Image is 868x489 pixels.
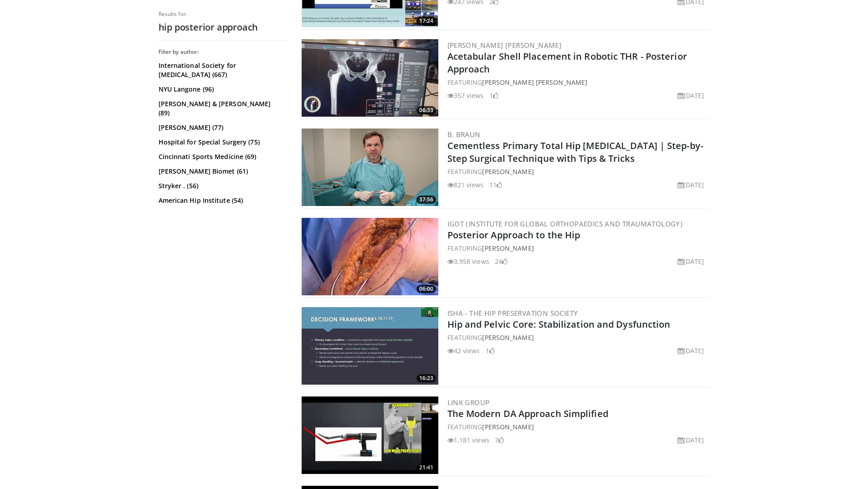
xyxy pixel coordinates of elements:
[159,99,284,118] a: [PERSON_NAME] & [PERSON_NAME] (89)
[302,129,438,206] a: 37:56
[416,285,436,293] span: 06:00
[416,106,436,114] span: 06:33
[416,196,436,204] span: 37:56
[302,129,438,206] img: 0732e846-dfaf-48e4-92d8-164ee1b1b95b.png.300x170_q85_crop-smart_upscale.png
[447,167,708,176] div: FEATURING
[447,346,480,355] li: 42 views
[302,39,438,117] a: 06:33
[447,219,683,228] a: IGOT (Institute for Global Orthopaedics and Traumatology)
[447,243,708,253] div: FEATURING
[447,309,578,318] a: ISHA - The Hip Preservation Society
[678,346,704,355] li: [DATE]
[302,307,438,385] img: f98fa5b6-d79e-4118-8ddc-4ffabcff162a.300x170_q85_crop-smart_upscale.jpg
[159,152,284,161] a: Cincinnati Sports Medicine (69)
[159,85,284,94] a: NYU Langone (96)
[495,257,508,266] li: 24
[447,229,580,241] a: Posterior Approach to the Hip
[482,244,534,252] a: [PERSON_NAME]
[159,181,284,190] a: Stryker . (56)
[447,407,608,420] a: The Modern DA Approach Simplified
[159,123,284,132] a: [PERSON_NAME] (77)
[159,138,284,147] a: Hospital for Special Surgery (75)
[678,91,704,100] li: [DATE]
[678,435,704,445] li: [DATE]
[447,91,484,100] li: 357 views
[302,218,438,295] a: 06:00
[447,398,490,407] a: LINK Group
[302,396,438,474] a: 21:41
[678,257,704,266] li: [DATE]
[447,422,708,432] div: FEATURING
[482,78,587,87] a: [PERSON_NAME] [PERSON_NAME]
[416,463,436,472] span: 21:41
[482,333,534,342] a: [PERSON_NAME]
[489,91,498,100] li: 1
[159,48,286,56] h3: Filter by author:
[302,39,438,117] img: 782a4fb7-d58b-4a38-85c6-6c5493c110b0.300x170_q85_crop-smart_upscale.jpg
[416,17,436,25] span: 17:24
[495,435,504,445] li: 7
[447,77,708,87] div: FEATURING
[302,396,438,474] img: 296e0485-db60-41ed-8a3f-64c21c84e20b.300x170_q85_crop-smart_upscale.jpg
[482,422,534,431] a: [PERSON_NAME]
[678,180,704,190] li: [DATE]
[302,307,438,385] a: 16:23
[447,333,708,342] div: FEATURING
[447,50,687,75] a: Acetabular Shell Placement in Robotic THR - Posterior Approach
[447,318,671,330] a: Hip and Pelvic Core: Stabilization and Dysfunction
[159,167,284,176] a: [PERSON_NAME] Biomet (61)
[302,218,438,295] img: d27da560-405e-48a2-9846-ed09b4a9c8d3.300x170_q85_crop-smart_upscale.jpg
[447,139,703,165] a: Cementless Primary Total Hip [MEDICAL_DATA] | Step-by-Step Surgical Technique with Tips & Tricks
[447,130,481,139] a: B. Braun
[416,374,436,382] span: 16:23
[447,435,489,445] li: 1,181 views
[159,61,284,79] a: International Society for [MEDICAL_DATA] (667)
[447,257,489,266] li: 3,958 views
[447,41,562,50] a: [PERSON_NAME] [PERSON_NAME]
[159,196,284,205] a: American Hip Institute (54)
[447,180,484,190] li: 821 views
[486,346,495,355] li: 1
[489,180,502,190] li: 11
[159,10,286,18] p: Results for:
[159,21,286,33] h2: hip posterior approach
[482,167,534,176] a: [PERSON_NAME]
